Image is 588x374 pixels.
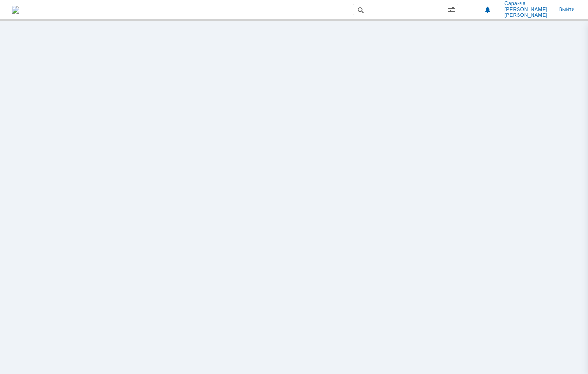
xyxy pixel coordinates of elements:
span: Расширенный поиск [448,4,458,14]
span: [PERSON_NAME] [504,7,547,13]
a: Перейти на домашнюю страницу [12,6,19,14]
span: [PERSON_NAME] [504,13,547,18]
img: logo [12,6,19,14]
span: Саранча [504,1,547,7]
